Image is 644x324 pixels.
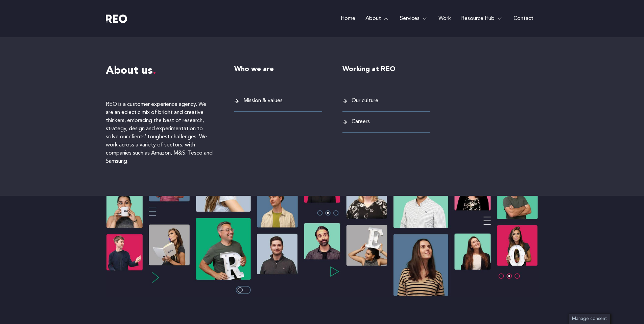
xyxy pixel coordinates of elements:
a: Our culture [342,96,430,106]
a: Mission & values [234,96,322,106]
a: Careers [342,117,430,126]
p: REO is a customer experience agency. We are an eclectic mix of bright and creative thinkers, embr... [106,100,214,165]
h6: Working at REO [342,64,430,74]
span: Manage consent [572,317,607,321]
span: Our culture [350,96,378,106]
span: About us [106,66,156,76]
h6: Who we are [234,64,322,74]
span: Mission & values [242,96,283,106]
span: Careers [350,117,370,126]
